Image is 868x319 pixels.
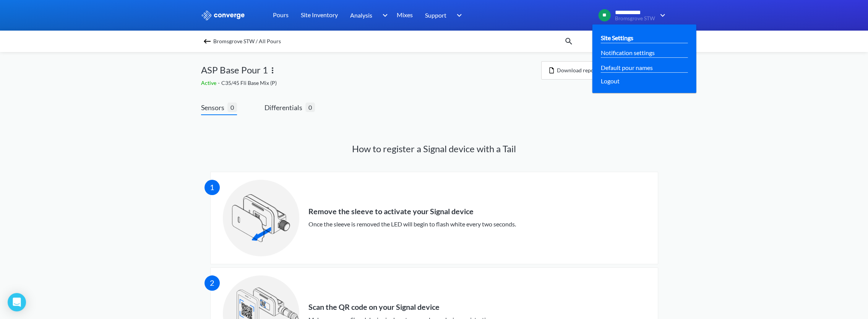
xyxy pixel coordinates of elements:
[601,76,620,86] span: Logout
[425,10,446,20] span: Support
[268,66,277,75] img: more.svg
[204,180,220,195] div: 1
[452,11,464,20] img: downArrow.svg
[201,143,667,155] h1: How to register a Signal device with a Tail
[201,63,268,77] span: ASP Base Pour 1
[227,103,237,112] span: 0
[601,33,633,42] a: Site Settings
[8,293,26,311] div: Open Intercom Messenger
[541,61,606,80] button: Download report
[308,219,516,229] div: Once the sleeve is removed the LED will begin to flash white every two seconds.
[213,36,281,47] span: Bromsgrove STW / All Pours
[655,11,667,20] img: downArrow.svg
[601,63,653,72] a: Default pour names
[308,207,516,216] div: Remove the sleeve to activate your Signal device
[350,10,372,20] span: Analysis
[223,180,299,256] img: 1-signal-sleeve-removal-info@3x.png
[549,67,554,73] img: icon-file.svg
[564,37,573,46] img: icon-search.svg
[601,48,655,57] a: Notification settings
[218,80,221,86] span: -
[308,303,494,312] div: Scan the QR code on your Signal device
[615,16,655,21] span: Bromsgrove STW
[377,11,389,20] img: downArrow.svg
[204,275,220,291] div: 2
[203,37,212,46] img: backspace.svg
[264,102,305,113] span: Differentials
[305,103,315,112] span: 0
[201,80,218,86] span: Active
[201,10,245,20] img: logo_ewhite.svg
[201,79,541,87] div: C35/45 Fli Base Mix (P)
[201,102,227,113] span: Sensors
